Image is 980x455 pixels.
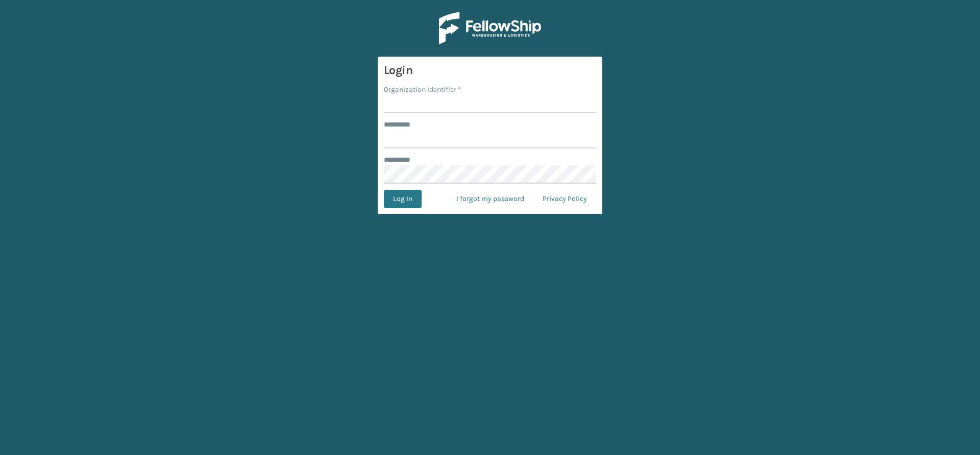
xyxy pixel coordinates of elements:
[384,63,596,78] h3: Login
[447,190,533,208] a: I forgot my password
[384,190,422,208] button: Log In
[439,12,541,44] img: Logo
[533,190,596,208] a: Privacy Policy
[384,84,461,95] label: Organization Identifier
